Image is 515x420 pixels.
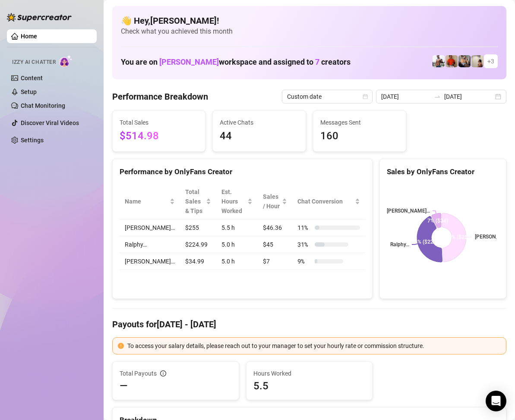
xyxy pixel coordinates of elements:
td: $34.99 [180,253,216,270]
a: Content [21,75,43,81]
td: $255 [180,219,216,236]
span: Total Sales & Tips [185,187,204,216]
span: 7 [315,57,319,66]
span: 31 % [297,240,311,249]
span: info-circle [160,370,166,376]
span: Total Payouts [120,369,157,378]
span: 5.5 [253,379,366,393]
span: — [120,379,128,393]
h4: 👋 Hey, [PERSON_NAME] ! [121,15,498,27]
text: Ralphy… [390,241,409,248]
a: Chat Monitoring [21,102,65,109]
img: George [458,55,471,67]
th: Chat Conversion [292,184,365,219]
span: [PERSON_NAME] [159,57,219,66]
a: Home [21,33,37,40]
span: 160 [320,128,399,144]
span: Active Chats [220,118,298,127]
td: 5.0 h [216,236,257,253]
th: Total Sales & Tips [180,184,216,219]
text: [PERSON_NAME]… [387,208,430,214]
td: 5.0 h [216,253,257,270]
h1: You are on workspace and assigned to creators [121,57,351,67]
td: 5.5 h [216,219,257,236]
span: Custom date [287,90,367,103]
td: $45 [258,236,293,253]
span: Total Sales [120,118,198,127]
h4: Payouts for [DATE] - [DATE] [112,318,506,330]
span: to [434,93,441,100]
a: Discover Viral Videos [21,119,79,126]
span: 44 [220,128,298,144]
a: Settings [21,137,44,144]
h4: Performance Breakdown [112,91,208,103]
div: Performance by OnlyFans Creator [120,166,365,178]
input: Start date [381,92,430,101]
input: End date [444,92,493,101]
td: $7 [258,253,293,270]
td: $224.99 [180,236,216,253]
span: + 3 [487,56,494,66]
div: Open Intercom Messenger [486,391,506,411]
span: calendar [363,94,368,99]
td: Ralphy… [120,236,180,253]
span: $514.98 [120,128,198,144]
th: Name [120,184,180,219]
th: Sales / Hour [258,184,293,219]
div: Sales by OnlyFans Creator [387,166,499,178]
div: To access your salary details, please reach out to your manager to set your hourly rate or commis... [127,341,501,351]
span: 11 % [297,223,311,232]
span: Sales / Hour [263,192,281,211]
span: Check what you achieved this month [121,27,498,36]
img: Justin [445,55,458,67]
img: Ralphy [471,55,483,67]
a: Setup [21,88,37,95]
td: [PERSON_NAME]… [120,253,180,270]
td: [PERSON_NAME]… [120,219,180,236]
span: Chat Conversion [297,197,353,206]
span: Messages Sent [320,118,399,127]
span: Name [125,197,168,206]
span: Hours Worked [253,369,366,378]
img: logo-BBDzfeDw.svg [7,13,72,22]
div: Est. Hours Worked [221,187,245,216]
img: AI Chatter [59,55,73,67]
img: JUSTIN [433,55,445,67]
span: exclamation-circle [118,343,124,349]
span: 9 % [297,257,311,266]
span: Izzy AI Chatter [12,58,56,66]
td: $46.36 [258,219,293,236]
span: swap-right [434,93,441,100]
